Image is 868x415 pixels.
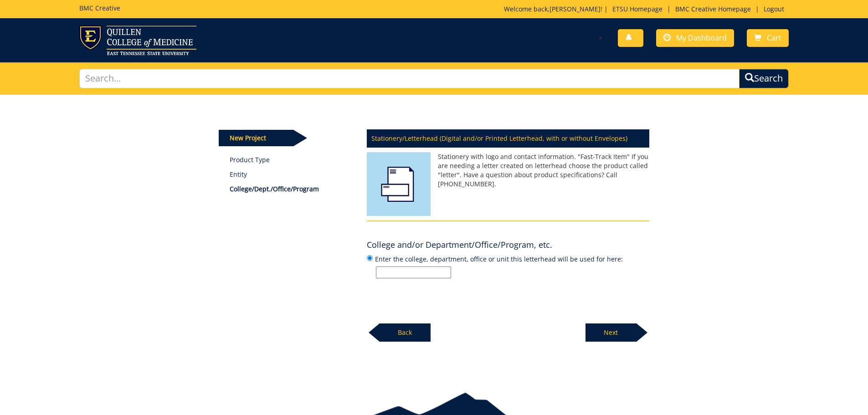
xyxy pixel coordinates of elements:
[79,26,196,55] img: ETSU logo
[671,5,755,13] a: BMC Creative Homepage
[676,33,727,43] span: My Dashboard
[739,69,789,88] button: Search
[767,33,781,43] span: Cart
[656,29,734,47] a: My Dashboard
[230,170,353,179] p: Entity
[367,152,649,189] p: Stationery with logo and contact information. "Fast-Track Item" If you are needing a letter creat...
[367,241,552,250] h4: College and/or Department/Office/Program, etc.
[759,5,789,13] a: Logout
[367,254,649,278] label: Enter the college, department, office or unit this letterhead will be used for here:
[586,323,637,342] p: Next
[230,155,353,164] a: Product Type
[79,5,120,11] h5: BMC Creative
[747,29,789,47] a: Cart
[376,266,451,278] input: Enter the college, department, office or unit this letterhead will be used for here:
[230,184,353,194] p: College/Dept./Office/Program
[608,5,667,13] a: ETSU Homepage
[367,255,373,261] input: Enter the college, department, office or unit this letterhead will be used for here:
[504,5,789,14] p: Welcome back, ! | | |
[367,129,649,148] p: Stationery/Letterhead (Digital and/or Printed Letterhead, with or without Envelopes)
[380,323,431,342] p: Back
[550,5,601,13] a: [PERSON_NAME]
[79,69,740,88] input: Search...
[219,130,293,146] p: New Project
